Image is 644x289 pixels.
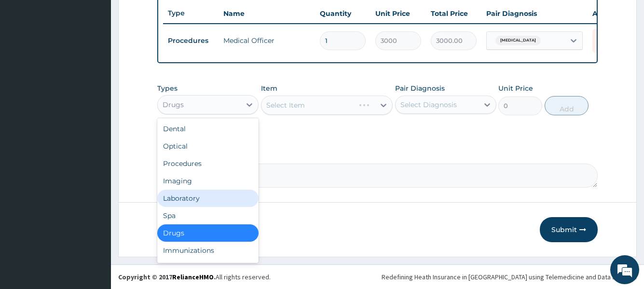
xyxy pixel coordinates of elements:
button: Add [545,96,589,115]
div: Drugs [163,100,184,110]
strong: Copyright © 2017 . [118,273,216,281]
div: Laboratory [157,190,259,207]
a: RelianceHMO [172,273,214,281]
label: Item [261,83,277,93]
div: Drugs [157,224,259,242]
div: Dental [157,120,259,138]
div: Chat with us now [50,54,162,67]
div: Procedures [157,155,259,172]
label: Types [157,84,178,93]
footer: All rights reserved. [111,264,644,289]
th: Pair Diagnosis [481,4,588,23]
div: Spa [157,207,259,224]
th: Total Price [426,4,481,23]
div: Select Diagnosis [400,100,457,110]
td: Medical Officer [219,31,315,50]
th: Unit Price [370,4,426,23]
th: Quantity [315,4,370,23]
th: Type [163,4,219,22]
textarea: Type your message and hit 'Enter' [5,189,184,223]
span: [MEDICAL_DATA] [495,36,541,45]
span: We're online! [56,84,133,182]
img: d_794563401_company_1708531726252_794563401 [18,48,39,72]
label: Pair Diagnosis [395,83,445,93]
div: Redefining Heath Insurance in [GEOGRAPHIC_DATA] using Telemedicine and Data Science! [382,272,637,282]
td: Procedures [163,32,219,50]
div: Optical [157,138,259,155]
div: Others [157,259,259,276]
div: Minimize live chat window [158,5,181,28]
div: Immunizations [157,242,259,259]
div: Imaging [157,172,259,190]
label: Unit Price [498,83,533,93]
th: Actions [588,4,636,23]
button: Submit [540,217,598,242]
label: Comment [157,150,597,158]
th: Name [219,4,315,23]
